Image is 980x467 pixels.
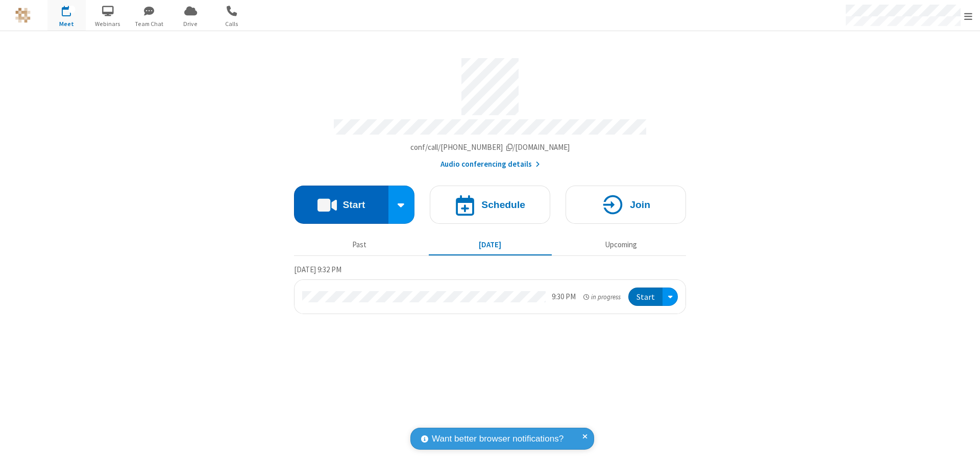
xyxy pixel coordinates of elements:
[342,200,365,210] h4: Start
[440,159,540,170] button: Audio conferencing details
[630,200,650,210] h4: Join
[663,288,678,306] div: Open menu
[294,50,686,170] section: Account details
[410,142,570,152] span: Copy my meeting room link
[15,8,31,23] img: QA Selenium DO NOT DELETE OR CHANGE
[559,235,682,254] button: Upcoming
[430,186,550,224] button: Schedule
[213,19,251,29] span: Calls
[410,142,570,153] button: Copy my meeting room linkCopy my meeting room link
[69,6,76,13] div: 1
[171,19,210,29] span: Drive
[388,186,415,224] div: Start conference options
[47,19,86,29] span: Meet
[294,186,388,224] button: Start
[628,288,663,306] button: Start
[552,291,576,303] div: 9:30 PM
[583,292,621,302] em: in progress
[130,19,168,29] span: Team Chat
[89,19,127,29] span: Webinars
[566,186,686,224] button: Join
[432,432,563,446] span: Want better browser notifications?
[294,264,686,315] section: Today's Meetings
[294,265,341,274] span: [DATE] 9:32 PM
[429,235,552,254] button: [DATE]
[481,200,525,210] h4: Schedule
[298,235,421,254] button: Past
